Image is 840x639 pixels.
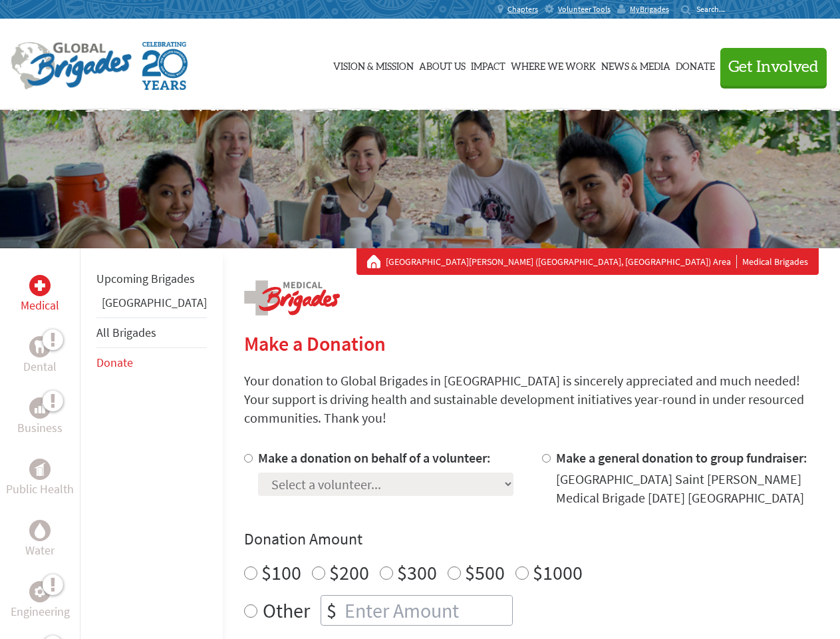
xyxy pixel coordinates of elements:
[367,255,808,268] div: Medical Brigades
[676,31,715,98] a: Donate
[321,596,342,625] div: $
[471,31,505,98] a: Impact
[96,264,207,294] li: Upcoming Brigades
[465,560,505,585] label: $500
[386,255,737,268] a: [GEOGRAPHIC_DATA][PERSON_NAME] ([GEOGRAPHIC_DATA], [GEOGRAPHIC_DATA]) Area
[29,397,51,419] div: Business
[601,31,670,98] a: News & Media
[397,560,437,585] label: $300
[29,336,51,357] div: Dental
[25,520,55,560] a: WaterWater
[720,48,827,86] button: Get Involved
[342,596,512,625] input: Enter Amount
[630,4,669,15] span: MyBrigades
[696,4,734,14] input: Search...
[556,449,807,466] label: Make a general donation to group fundraiser:
[96,294,207,318] li: Guatemala
[6,459,74,499] a: Public HealthPublic Health
[558,4,611,15] span: Volunteer Tools
[533,560,583,585] label: $1000
[244,280,340,316] img: logo-medical.png
[6,480,74,499] p: Public Health
[96,348,207,377] li: Donate
[96,271,195,286] a: Upcoming Brigades
[419,31,466,98] a: About Us
[21,296,59,315] p: Medical
[96,325,156,340] a: All Brigades
[261,560,301,585] label: $100
[23,336,57,376] a: DentalDental
[17,397,63,437] a: BusinessBusiness
[96,318,207,348] li: All Brigades
[29,581,51,602] div: Engineering
[244,371,819,427] p: Your donation to Global Brigades in [GEOGRAPHIC_DATA] is sincerely appreciated and much needed! Y...
[329,560,369,585] label: $200
[35,340,45,353] img: Dental
[728,59,819,75] span: Get Involved
[11,581,70,621] a: EngineeringEngineering
[96,355,133,370] a: Donate
[507,4,538,15] span: Chapters
[142,42,188,90] img: Global Brigades Celebrating 20 Years
[29,275,51,296] div: Medical
[25,541,55,560] p: Water
[35,523,45,538] img: Water
[23,357,57,376] p: Dental
[35,586,45,597] img: Engineering
[35,463,45,476] img: Public Health
[244,529,819,550] h4: Donation Amount
[11,602,70,621] p: Engineering
[102,295,207,310] a: [GEOGRAPHIC_DATA]
[17,419,63,437] p: Business
[511,31,596,98] a: Where We Work
[333,31,414,98] a: Vision & Mission
[258,449,491,466] label: Make a donation on behalf of a volunteer:
[21,275,59,315] a: MedicalMedical
[29,520,51,541] div: Water
[35,403,45,413] img: Business
[35,280,45,291] img: Medical
[11,42,132,90] img: Global Brigades Logo
[244,331,819,355] h2: Make a Donation
[29,459,51,480] div: Public Health
[263,595,310,626] label: Other
[556,470,819,507] div: [GEOGRAPHIC_DATA] Saint [PERSON_NAME] Medical Brigade [DATE] [GEOGRAPHIC_DATA]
